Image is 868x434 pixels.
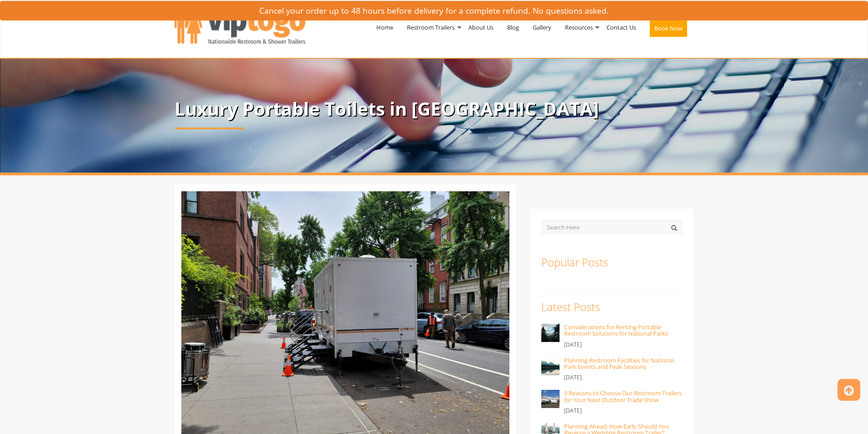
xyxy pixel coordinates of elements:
[650,20,687,37] button: Book Now
[600,4,643,51] a: Contact Us
[558,4,600,51] a: Resources
[541,301,683,313] h3: Latest Posts
[564,323,668,337] a: Considerations for Renting Portable Restroom Solutions for National Parks
[400,4,462,51] a: Restroom Trailers
[564,339,683,350] p: [DATE]
[564,372,683,383] p: [DATE]
[643,4,694,56] a: Book Now
[541,390,560,408] img: 5 Reasons to Choose Our Restroom Trailers for Your Next Outdoor Trade Show - VIPTOGO
[541,256,683,268] h3: Popular Posts
[175,6,305,44] img: VIPTOGO
[175,99,694,119] p: Luxury Portable Toilets in [GEOGRAPHIC_DATA]
[541,324,560,342] img: Considerations for Renting Portable Restroom Solutions for National Parks - VIPTOGO
[500,4,526,51] a: Blog
[526,4,558,51] a: Gallery
[541,220,683,235] input: Search Here
[541,357,560,375] img: Planning Restroom Facilities for National Park Events and Peak Seasons - VIPTOGO
[462,4,500,51] a: About Us
[370,4,400,51] a: Home
[564,356,674,371] a: Planning Restroom Facilities for National Park Events and Peak Seasons
[564,389,682,403] a: 5 Reasons to Choose Our Restroom Trailers for Your Next Outdoor Trade Show
[564,405,683,416] p: [DATE]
